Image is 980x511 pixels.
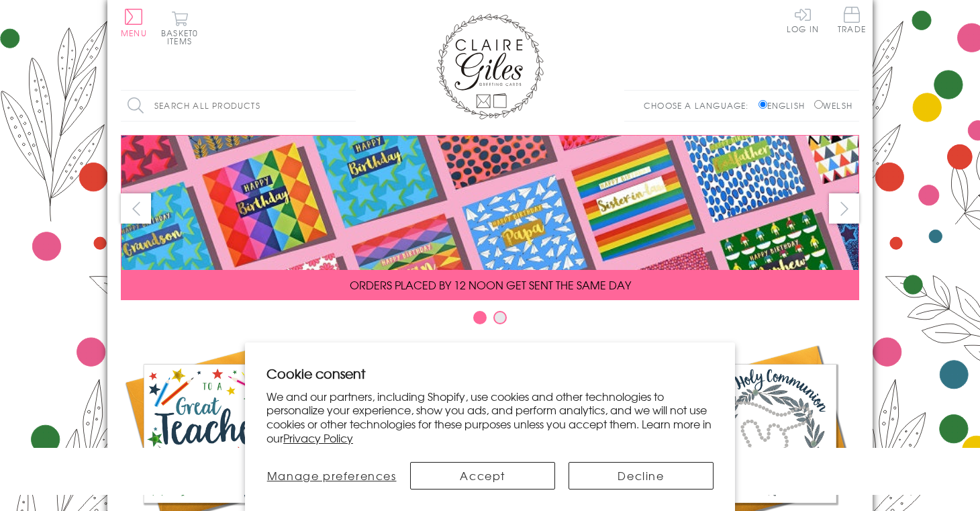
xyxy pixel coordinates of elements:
button: prev [121,193,151,224]
span: Menu [121,27,147,39]
button: next [829,193,859,224]
p: We and our partners, including Shopify, use cookies and other technologies to personalize your ex... [266,389,714,445]
input: Search all products [121,91,356,121]
input: Welsh [814,100,823,109]
span: 0 items [167,27,198,47]
a: Privacy Policy [283,430,353,446]
span: ORDERS PLACED BY 12 NOON GET SENT THE SAME DAY [350,277,631,293]
span: Trade [838,7,866,33]
a: Log In [787,7,819,33]
button: Carousel Page 1 (Current Slide) [473,311,487,324]
button: Menu [121,9,147,37]
input: English [758,100,767,109]
input: Search [342,91,356,121]
a: Trade [838,7,866,36]
label: English [758,99,812,111]
button: Basket0 items [161,11,198,45]
button: Manage preferences [266,462,397,490]
h2: Cookie consent [266,364,714,383]
div: Carousel Pagination [121,310,859,331]
label: Welsh [814,99,852,111]
button: Carousel Page 2 [493,311,507,324]
p: Choose a language: [644,99,756,111]
button: Accept [410,462,555,490]
span: Manage preferences [267,467,397,483]
button: Decline [569,462,714,490]
img: Claire Giles Greetings Cards [436,13,544,120]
